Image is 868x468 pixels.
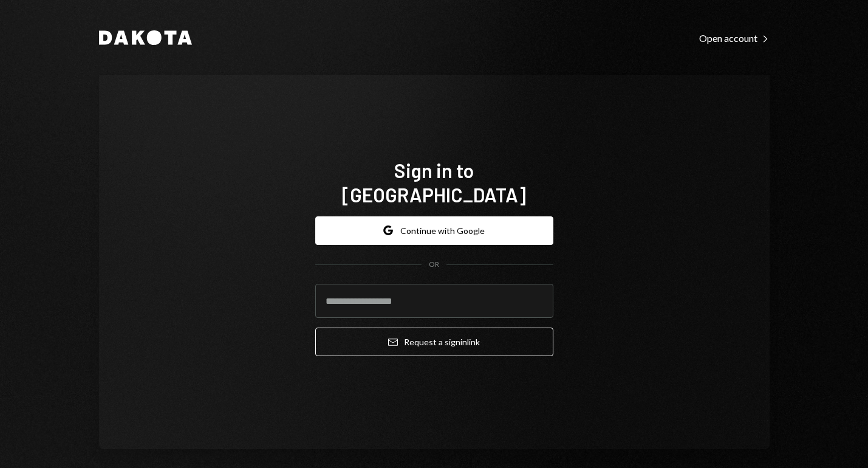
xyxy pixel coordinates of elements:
div: Open account [699,32,770,44]
a: Open account [699,31,770,44]
button: Continue with Google [315,216,553,245]
div: OR [429,260,439,270]
button: Request a signinlink [315,328,553,356]
h1: Sign in to [GEOGRAPHIC_DATA] [315,158,553,207]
